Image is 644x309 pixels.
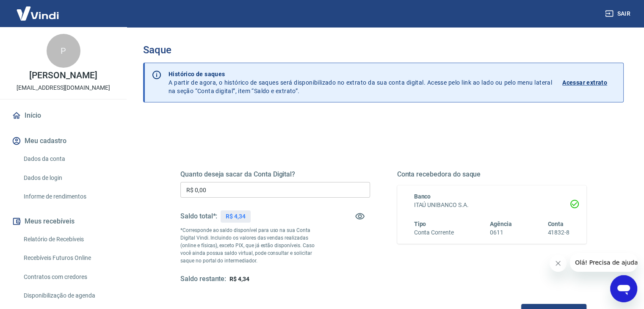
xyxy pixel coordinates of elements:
p: [EMAIL_ADDRESS][DOMAIN_NAME] [17,83,110,92]
button: Meu cadastro [10,132,116,150]
a: Acessar extrato [562,70,616,95]
a: Dados de login [20,169,116,187]
h3: Saque [143,44,624,56]
iframe: Botão para abrir a janela de mensagens [610,275,637,302]
p: Acessar extrato [562,78,607,87]
a: Início [10,106,116,125]
a: Informe de rendimentos [20,188,116,205]
span: Banco [414,193,431,200]
span: R$ 4,34 [229,276,249,282]
h6: Conta Corrente [414,228,454,237]
h5: Conta recebedora do saque [397,170,587,179]
iframe: Mensagem da empresa [570,253,637,272]
h5: Quanto deseja sacar da Conta Digital? [180,170,370,179]
span: Conta [547,221,564,227]
h5: Saldo total*: [180,212,217,221]
a: Contratos com credores [20,268,116,286]
p: A partir de agora, o histórico de saques será disponibilizado no extrato da sua conta digital. Ac... [169,70,552,95]
div: P [47,34,80,68]
span: Agência [490,221,512,227]
h6: ITAÚ UNIBANCO S.A. [414,201,570,210]
p: [PERSON_NAME] [29,71,97,80]
a: Disponibilização de agenda [20,287,116,304]
button: Sair [603,6,634,22]
a: Recebíveis Futuros Online [20,249,116,267]
p: R$ 4,34 [226,212,246,221]
button: Meus recebíveis [10,212,116,231]
span: Tipo [414,221,426,227]
h6: 41832-8 [547,228,569,237]
iframe: Fechar mensagem [550,255,567,272]
span: Olá! Precisa de ajuda? [5,6,71,13]
a: Dados da conta [20,150,116,168]
img: Vindi [10,0,65,26]
p: Histórico de saques [169,70,552,78]
h6: 0611 [490,228,512,237]
p: *Corresponde ao saldo disponível para uso na sua Conta Digital Vindi. Incluindo os valores das ve... [180,226,323,265]
a: Relatório de Recebíveis [20,231,116,248]
h5: Saldo restante: [180,275,226,284]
